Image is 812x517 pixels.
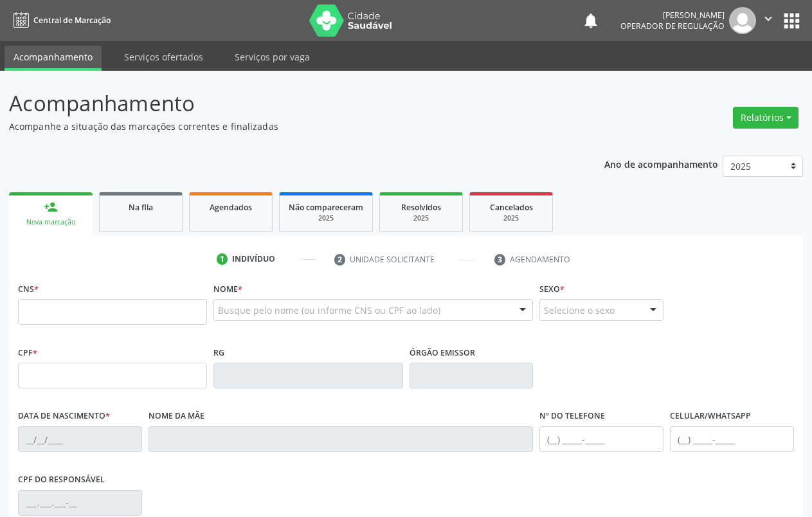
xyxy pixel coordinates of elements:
a: Serviços por vaga [226,46,319,68]
span: Não compareceram [289,202,363,213]
label: CNS [18,279,39,299]
div: [PERSON_NAME] [620,10,725,21]
span: Cancelados [490,202,533,213]
div: 1 [217,253,228,265]
p: Acompanhe a situação das marcações correntes e finalizadas [9,120,565,133]
label: CPF [18,343,37,363]
a: Acompanhamento [5,46,102,71]
span: Agendados [210,202,252,213]
button: apps [780,10,803,32]
label: Nome [213,279,242,299]
label: RG [213,343,224,363]
label: Nº do Telefone [539,406,605,426]
div: 2025 [389,213,453,223]
button: notifications [582,12,600,30]
input: __/__/____ [18,426,142,452]
span: Busque pelo nome (ou informe CNS ou CPF ao lado) [218,304,440,317]
i:  [761,12,775,26]
div: 2025 [289,213,363,223]
span: Na fila [129,202,153,213]
span: Selecione o sexo [544,304,615,317]
div: person_add [44,200,58,214]
label: Data de nascimento [18,406,110,426]
label: Celular/WhatsApp [670,406,751,426]
a: Central de Marcação [9,10,111,31]
p: Acompanhamento [9,87,565,120]
input: (__) _____-_____ [539,426,663,452]
span: Central de Marcação [33,15,111,26]
div: 2025 [479,213,543,223]
div: Nova marcação [18,217,84,227]
button:  [756,7,780,34]
label: CPF do responsável [18,470,105,490]
a: Serviços ofertados [115,46,212,68]
span: Operador de regulação [620,21,725,32]
input: (__) _____-_____ [670,426,794,452]
span: Resolvidos [401,202,441,213]
input: ___.___.___-__ [18,490,142,516]
label: Nome da mãe [149,406,204,426]
label: Sexo [539,279,564,299]
div: Indivíduo [232,253,275,265]
p: Ano de acompanhamento [604,156,718,172]
label: Órgão emissor [410,343,475,363]
img: img [729,7,756,34]
button: Relatórios [733,107,798,129]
